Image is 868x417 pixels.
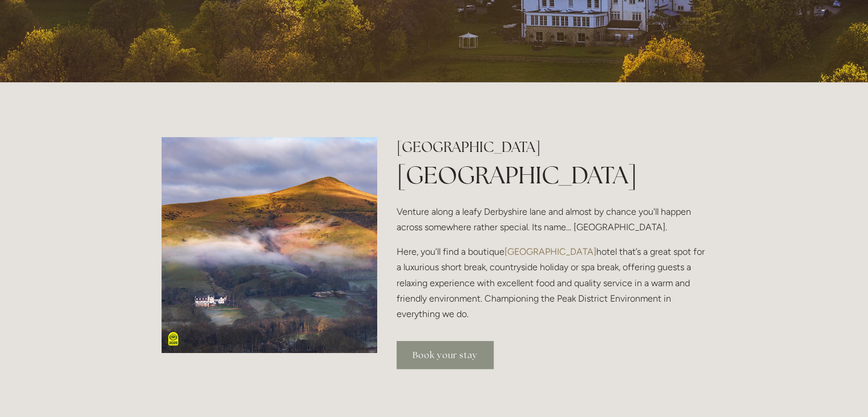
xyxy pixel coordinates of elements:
[397,137,706,157] h2: [GEOGRAPHIC_DATA]
[397,204,706,235] p: Venture along a leafy Derbyshire lane and almost by chance you'll happen across somewhere rather ...
[397,244,706,322] p: Here, you’ll find a boutique hotel that’s a great spot for a luxurious short break, countryside h...
[397,158,706,192] h1: [GEOGRAPHIC_DATA]
[397,341,494,369] a: Book your stay
[504,246,596,257] a: [GEOGRAPHIC_DATA]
